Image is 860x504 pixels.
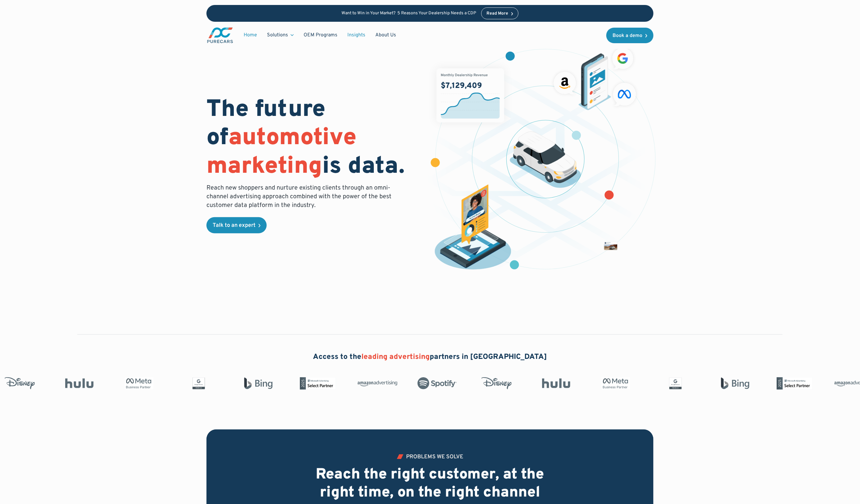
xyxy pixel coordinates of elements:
[357,378,397,388] img: Amazon Advertising
[206,217,267,233] a: Talk to an expert
[370,29,401,41] a: About Us
[342,29,370,41] a: Insights
[550,45,639,110] img: ads on social media and advertising partners
[262,29,299,41] div: Solutions
[313,352,547,363] h2: Access to the partners in [GEOGRAPHIC_DATA]
[715,377,754,390] img: Bing
[299,29,342,41] a: OEM Programs
[361,352,430,362] span: leading advertising
[510,131,581,188] img: illustration of a vehicle
[417,377,456,390] img: Spotify
[213,223,256,228] div: Talk to an expert
[655,377,695,390] img: Google Partner
[437,68,504,122] img: chart showing monthly dealership revenue of $7m
[481,7,518,19] a: Read More
[536,378,576,388] img: Hulu
[606,28,654,43] a: Book a demo
[476,377,516,390] img: Disney
[406,454,463,460] div: PROBLEMS WE SOLVE
[206,184,395,210] p: Reach new shoppers and nurture existing clients through an omni-channel advertising approach comb...
[206,123,356,181] span: automotive marketing
[595,377,635,390] img: Meta Business Partner
[206,27,234,44] img: purecars logo
[342,11,476,16] p: Want to Win in Your Market? 5 Reasons Your Dealership Needs a CDP
[603,240,619,252] img: mockup of facebook post
[59,378,99,388] img: Hulu
[206,27,234,44] a: main
[487,11,508,16] div: Read More
[119,377,158,390] img: Meta Business Partner
[429,184,517,272] img: persona of a buyer
[206,96,423,181] h1: The future of is data.
[301,466,559,502] h2: Reach the right customer, at the right time, on the right channel
[178,377,218,390] img: Google Partner
[774,377,814,390] img: Microsoft Advertising Partner
[238,377,278,390] img: Bing
[613,33,642,38] div: Book a demo
[239,29,262,41] a: Home
[267,32,288,39] div: Solutions
[297,377,337,390] img: Microsoft Advertising Partner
